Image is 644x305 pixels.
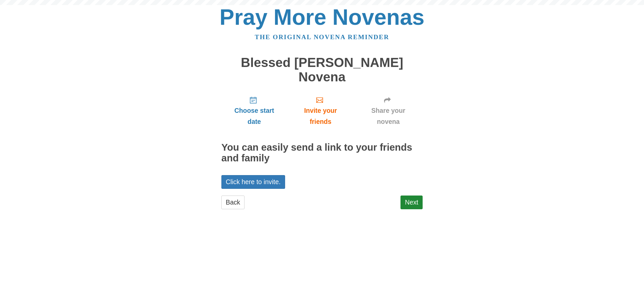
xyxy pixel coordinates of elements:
a: Choose start date [221,91,287,131]
a: Share your novena [354,91,423,131]
a: The original novena reminder [255,33,389,41]
span: Choose start date [228,105,280,127]
a: Click here to invite. [221,175,285,189]
a: Invite your friends [287,91,354,131]
span: Share your novena [361,105,416,127]
h2: You can easily send a link to your friends and family [221,142,423,164]
span: Invite your friends [294,105,347,127]
a: Pray More Novenas [220,5,425,29]
a: Next [400,196,423,209]
h1: Blessed [PERSON_NAME] Novena [221,56,423,84]
a: Back [221,196,245,209]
